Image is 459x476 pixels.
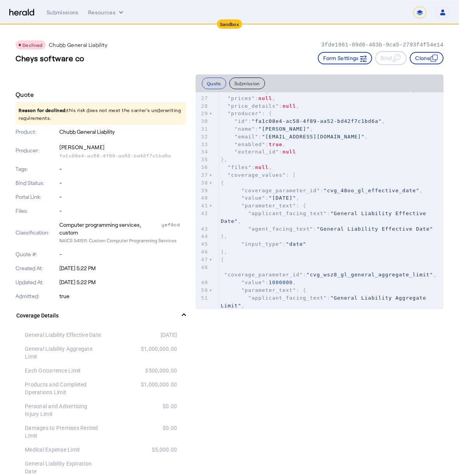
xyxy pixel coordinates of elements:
[241,287,296,293] span: "parameter_text"
[196,110,209,117] div: 29
[16,292,58,300] p: Admitted:
[16,147,58,154] p: Producer:
[221,95,275,101] span: : ,
[59,292,186,300] p: true
[25,446,101,454] div: Medical Expense Limit
[59,142,186,153] p: [PERSON_NAME]
[59,153,186,159] p: fa1c08e4-ac58-4f89-aa52-bd42f7c1bd6a
[49,41,107,49] p: Chubb General Liability
[101,402,177,418] div: $0.00
[59,278,186,286] p: [DATE] 5:22 PM
[196,256,209,264] div: 47
[16,207,58,215] p: Files:
[286,241,307,247] span: "date"
[16,103,186,125] p: this risk does not meet the carrier's underwriting requirements.
[59,236,186,244] p: NAICS 541511: Custom Computer Programming Services
[59,179,186,187] p: -
[248,226,314,232] span: "agent_facing_text"
[16,303,186,328] mat-expansion-panel-header: Coverage Details
[16,250,58,258] p: Quote #:
[251,118,381,124] span: "fa1c08e4-ac58-4f89-aa52-bd42f7c1bd6a"
[196,210,209,217] div: 42
[321,41,443,49] p: 3fde1961-09d6-463b-9ca5-2793f4f54e14
[234,134,258,140] span: "email"
[59,207,186,215] p: -
[59,250,186,258] p: -
[248,295,327,301] span: "applicant_facing_text"
[217,19,242,29] div: Sandbox
[221,188,423,193] span: : ,
[16,312,176,320] mat-panel-title: Coverage Details
[317,226,433,232] span: "General Liability Effective Date"
[25,331,101,339] div: General Liability Effective Date
[282,88,412,93] span: "73d755bc-001c-4934-add2-27cd8af92a98"
[234,126,255,132] span: "name"
[221,157,228,162] span: },
[25,424,101,440] div: Damages to Premises Rented Limit
[262,134,365,140] span: "[EMAIL_ADDRESS][DOMAIN_NAME]"
[221,264,436,278] span: : ,
[196,164,209,171] div: 36
[196,202,209,210] div: 41
[101,367,177,374] div: $500,000.00
[101,381,177,396] div: $1,000,000.00
[221,257,224,262] span: {
[59,221,160,236] div: Computer programming services, custom
[25,402,101,418] div: Personal and Advertising Injury Limit
[221,195,300,201] span: : ,
[221,180,224,186] span: {
[196,141,209,148] div: 33
[16,90,34,99] h4: Quote
[221,134,368,140] span: : ,
[269,195,296,201] span: "[DATE]"
[101,446,177,454] div: $5,000.00
[196,194,209,202] div: 40
[324,188,419,193] span: "cvg_48oo_gl_effective_date"
[25,460,101,475] div: General Liability Expiration Date
[221,279,296,285] span: : ,
[241,203,296,209] span: "parameter_text"
[221,141,286,147] span: : ,
[241,195,265,201] span: "value"
[221,233,228,239] span: },
[221,172,296,178] span: : [
[228,110,262,116] span: "producer"
[25,381,101,396] div: Products and Completed Operations Limit
[196,225,209,233] div: 43
[241,241,282,247] span: "input_type"
[234,118,248,124] span: "id"
[88,9,125,16] button: Resources dropdown menu
[59,193,186,201] p: -
[196,125,209,133] div: 31
[16,193,58,201] p: Portal Link:
[221,210,430,224] span: : ,
[221,88,416,93] span: : ,
[228,95,255,101] span: "prices"
[9,9,34,16] img: Herald Logo
[410,52,443,64] button: Clone
[221,295,430,309] span: : ,
[258,95,272,101] span: null
[234,141,265,147] span: "enabled"
[221,103,300,109] span: : ,
[221,249,228,255] span: },
[307,272,433,278] span: "cvg_wsz8_gl_general_aggregate_limit"
[59,128,186,136] p: Chubb General Liability
[221,287,307,293] span: : {
[221,118,385,124] span: : ,
[221,226,433,232] span: :
[196,133,209,141] div: 32
[196,92,443,309] herald-code-block: quote
[16,179,58,187] p: Bind Status:
[101,345,177,360] div: $1,000,000.00
[196,248,209,256] div: 46
[228,164,252,170] span: "files"
[221,203,307,209] span: : {
[248,210,327,216] span: "applicant_facing_text"
[196,117,209,125] div: 30
[19,107,67,113] span: Reason for declined:
[59,165,186,173] p: -
[269,141,282,147] span: true
[255,164,268,170] span: null
[196,95,209,102] div: 27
